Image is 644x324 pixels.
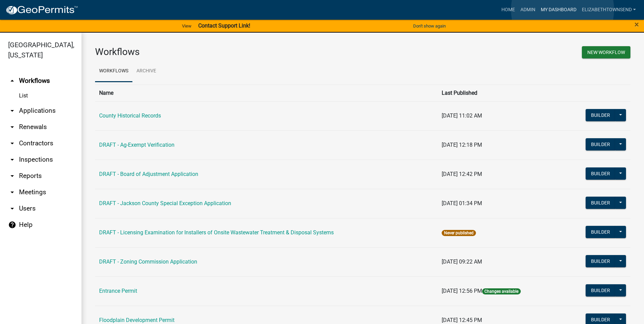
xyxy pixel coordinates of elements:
[99,317,174,323] a: Floodplain Development Permit
[442,317,482,323] span: [DATE] 12:45 PM
[538,3,579,16] a: My Dashboard
[442,200,482,206] span: [DATE] 01:34 PM
[586,109,615,121] button: Builder
[442,112,482,119] span: [DATE] 11:02 AM
[442,258,482,265] span: [DATE] 09:22 AM
[634,20,639,29] button: Close
[634,20,639,29] span: ×
[95,60,132,82] a: Workflows
[499,3,518,16] a: Home
[99,171,198,177] a: DRAFT - Board of Adjustment Application
[586,138,615,150] button: Builder
[438,85,561,101] th: Last Published
[99,142,174,148] a: DRAFT - Ag-Exempt Verification
[99,112,161,119] a: County Historical Records
[8,107,16,115] i: arrow_drop_down
[579,3,639,16] a: ElizabethTownsend
[586,255,615,267] button: Builder
[586,226,615,238] button: Builder
[8,188,16,196] i: arrow_drop_down
[442,288,482,294] span: [DATE] 12:56 PM
[586,284,615,296] button: Builder
[442,230,476,236] span: Never published
[132,60,160,82] a: Archive
[99,200,231,206] a: DRAFT - Jackson County Special Exception Application
[8,123,16,131] i: arrow_drop_down
[442,142,482,148] span: [DATE] 12:18 PM
[99,288,137,294] a: Entrance Permit
[198,22,250,29] strong: Contact Support Link!
[586,197,615,209] button: Builder
[8,221,16,229] i: help
[8,156,16,164] i: arrow_drop_down
[518,3,538,16] a: Admin
[586,167,615,180] button: Builder
[8,139,16,147] i: arrow_drop_down
[442,171,482,177] span: [DATE] 12:42 PM
[179,20,194,32] a: View
[410,20,448,32] button: Don't show again
[99,229,334,236] a: DRAFT - Licensing Examination for Installers of Onsite Wastewater Treatment & Disposal Systems
[8,77,16,85] i: arrow_drop_up
[95,85,438,101] th: Name
[582,46,630,58] button: New Workflow
[99,258,197,265] a: DRAFT - Zoning Commission Application
[482,288,521,294] span: Changes available
[8,204,16,213] i: arrow_drop_down
[95,46,358,58] h3: Workflows
[8,172,16,180] i: arrow_drop_down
